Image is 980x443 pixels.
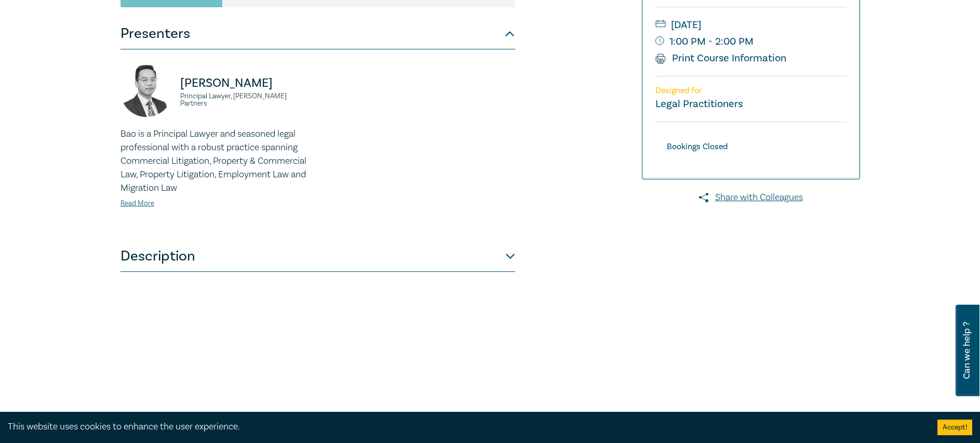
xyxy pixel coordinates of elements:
[180,93,312,107] small: Principal Lawyer, [PERSON_NAME] Partners
[655,51,787,65] a: Print Course Information
[642,191,860,204] a: Share with Colleagues
[8,420,922,434] div: This website uses cookies to enhance the user experience.
[655,97,743,111] small: Legal Practitioners
[120,18,515,49] button: Presenters
[655,140,739,154] div: Bookings Closed
[120,65,172,117] img: https://s3.ap-southeast-2.amazonaws.com/leo-cussen-store-production-content/Contacts/Bao%20Ngo/Ba...
[120,199,154,208] a: Read More
[655,17,847,33] small: [DATE]
[962,311,972,390] span: Can we help ?
[120,241,515,272] button: Description
[937,420,972,435] button: Accept cookies
[655,33,847,50] small: 1:00 PM - 2:00 PM
[180,75,312,92] p: [PERSON_NAME]
[120,127,312,195] p: Bao is a Principal Lawyer and seasoned legal professional with a robust practice spanning Commerc...
[655,86,847,96] p: Designed for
